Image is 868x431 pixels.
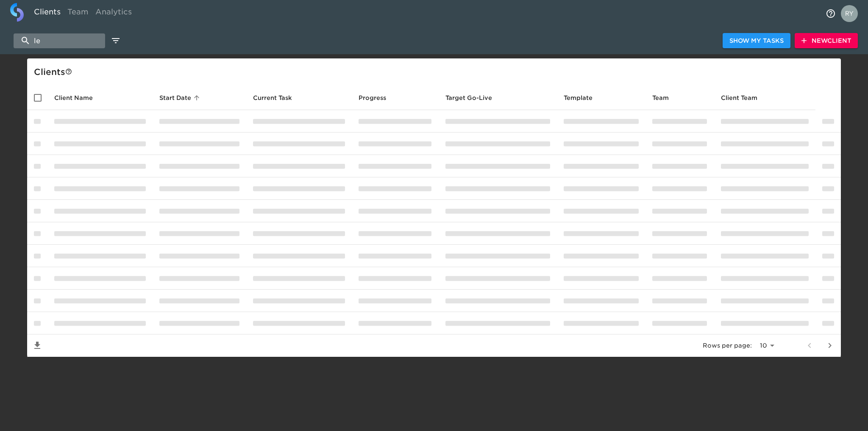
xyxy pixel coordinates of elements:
[54,93,104,103] span: Client Name
[108,33,123,48] button: edit
[34,65,837,79] div: Client s
[65,68,72,75] svg: This is a list of all of your clients and clients shared with you
[564,93,604,103] span: Template
[27,335,47,356] button: Save List
[721,93,768,103] span: Client Team
[821,3,841,24] button: notifications
[14,33,105,48] input: search
[723,33,790,49] button: Show My Tasks
[755,340,777,352] select: rows per page
[795,33,858,49] button: NewClient
[703,341,752,350] p: Rows per page:
[445,93,492,103] span: Calculated based on the start date and the duration of all Tasks contained in this Hub.
[10,3,24,22] img: logo
[445,93,503,103] span: Target Go-Live
[801,36,851,46] span: New Client
[729,36,784,46] span: Show My Tasks
[652,93,680,103] span: Team
[253,93,292,103] span: This is the next Task in this Hub that should be completed
[27,86,841,357] table: enhanced table
[31,3,64,24] a: Clients
[253,93,303,103] span: Current Task
[359,93,397,103] span: Progress
[841,5,858,22] img: Profile
[92,3,135,24] a: Analytics
[159,93,202,103] span: Start Date
[64,3,92,24] a: Team
[820,335,840,356] button: next page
